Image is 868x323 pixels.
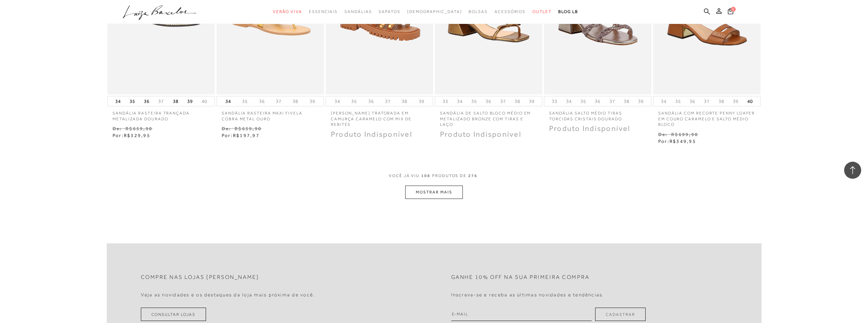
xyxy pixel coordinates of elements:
span: PRODUTOS DE [432,173,467,179]
button: 37 [156,98,166,105]
a: noSubCategoriesText [407,5,462,18]
span: Produto Indisponível [331,130,412,138]
button: 39 [308,98,317,105]
input: E-mail [451,308,592,321]
button: 39 [417,98,426,105]
button: 35 [349,98,359,105]
small: De: [658,132,668,137]
span: Por: [113,133,150,138]
button: 35 [578,98,588,105]
button: 34 [223,96,233,106]
a: categoryNavScreenReaderText [379,5,400,18]
a: SANDÁLIA COM RECORTE PENNY LOAFER EM COURO CARAMELO E SALTO MÉDIO BLOCO [653,106,761,127]
button: 38 [622,98,631,105]
a: categoryNavScreenReaderText [469,5,488,18]
small: R$659,90 [235,126,262,131]
button: 36 [366,98,376,105]
button: 37 [274,98,283,105]
button: 34 [659,98,668,105]
button: 40 [200,98,209,105]
small: R$699,90 [671,132,698,137]
span: BLOG LB [558,9,578,14]
a: categoryNavScreenReaderText [532,5,551,18]
a: categoryNavScreenReaderText [495,5,526,18]
button: 40 [745,96,755,106]
span: Essenciais [309,9,338,14]
span: 108 [421,173,430,186]
span: Acessórios [495,9,526,14]
span: Verão Viva [273,9,302,14]
button: 35 [240,98,250,105]
button: 35 [673,98,683,105]
a: BLOG LB [558,5,578,18]
button: 37 [498,98,508,105]
h2: Compre nas lojas [PERSON_NAME] [141,274,259,281]
button: 37 [702,98,711,105]
button: 34 [113,96,123,106]
button: 36 [142,96,151,106]
span: Sapatos [379,9,400,14]
h4: Inscreva-se e receba as últimas novidades e tendências. [451,292,604,298]
small: De: [113,126,122,131]
a: categoryNavScreenReaderText [344,5,372,18]
button: 39 [185,96,195,106]
span: VOCê JÁ VIU [389,173,420,179]
button: 39 [527,98,536,105]
h4: Veja as novidades e os destaques da loja mais próxima de você. [141,292,315,298]
button: 38 [513,98,522,105]
span: 0 [731,7,736,12]
button: 35 [469,98,479,105]
button: 37 [607,98,617,105]
button: 39 [731,98,740,105]
button: 38 [171,96,180,106]
span: Sandálias [344,9,372,14]
button: 38 [717,98,726,105]
button: 33 [441,98,450,105]
button: 38 [400,98,409,105]
span: Por: [222,133,260,138]
button: 36 [257,98,267,105]
button: 37 [383,98,393,105]
button: 34 [333,98,342,105]
button: 33 [550,98,559,105]
button: 36 [688,98,697,105]
span: Outlet [532,9,551,14]
small: De: [222,126,231,131]
a: categoryNavScreenReaderText [309,5,338,18]
button: MOSTRAR MAIS [405,186,462,199]
a: SANDÁLIA DE SALTO BLOCO MÉDIO EM METALIZADO BRONZE COM TIRAS E LAÇO [435,106,542,127]
button: 35 [128,96,137,106]
span: R$197,97 [233,133,260,138]
button: 38 [291,98,300,105]
button: 39 [636,98,646,105]
a: SANDÁLIA RASTEIRA MAXI FIVELA COBRA METAL OURO [217,106,324,122]
span: Por: [658,138,696,144]
span: R$329,95 [124,133,150,138]
a: Consultar Lojas [141,308,206,321]
small: R$659,90 [126,126,152,131]
button: 0 [726,8,735,17]
button: 36 [484,98,493,105]
a: SANDÁLIA RASTEIRA TRANÇADA METALIZADA DOURADO [107,106,215,122]
a: Sandália salto médio tiras torcidas cristais dourado [544,106,651,122]
button: 34 [455,98,465,105]
span: Bolsas [469,9,488,14]
span: 276 [468,173,477,186]
a: [PERSON_NAME] TRATORADA EM CAMURÇA CARAMELO COM MIX DE REBITES [326,106,433,127]
button: Cadastrar [595,308,645,321]
button: 34 [564,98,574,105]
span: Produto Indisponível [549,124,631,133]
span: [DEMOGRAPHIC_DATA] [407,9,462,14]
a: categoryNavScreenReaderText [273,5,302,18]
h2: Ganhe 10% off na sua primeira compra [451,274,590,281]
span: R$349,95 [670,138,696,144]
span: Produto Indisponível [440,130,521,138]
button: 36 [593,98,602,105]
